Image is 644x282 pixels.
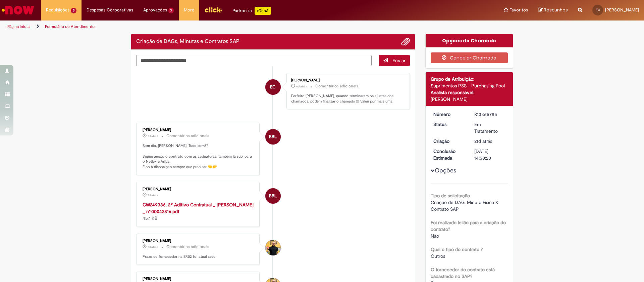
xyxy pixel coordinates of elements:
[265,129,281,145] div: Breno Betarelli Lopes
[431,219,506,232] b: Foi realizado leilão para a criação do contrato?
[143,239,254,243] div: [PERSON_NAME]
[428,111,470,118] dt: Número
[143,202,254,214] a: CW249336. 2º Aditivo Contratual _ [PERSON_NAME] _ nº00042316.pdf
[431,233,439,239] span: Não
[166,133,209,139] small: Comentários adicionais
[148,134,158,138] time: 21/08/2025 09:24:52
[379,55,410,66] button: Enviar
[143,7,167,13] span: Aprovações
[431,193,470,199] b: Tipo de solicitação
[148,193,158,197] time: 21/08/2025 09:22:50
[596,8,600,12] span: EC
[428,121,470,128] dt: Status
[474,111,505,118] div: R13365785
[148,245,158,249] time: 20/08/2025 17:08:50
[143,143,254,170] p: Bom dia, [PERSON_NAME]! Tudo bem?? Segue anexo o contrato com as assinaturas, também já subi para...
[291,93,403,104] p: Perfeito [PERSON_NAME], quando terminaram os ajustes dos chamados, podem finalizar o chamado !!! ...
[474,138,492,144] time: 07/08/2025 09:38:08
[426,34,513,47] div: Opções do Chamado
[255,7,271,15] p: +GenAi
[148,245,158,249] span: 7d atrás
[431,96,508,103] div: [PERSON_NAME]
[136,39,239,45] h2: Criação de DAGs, Minutas e Contratos SAP Histórico de tíquete
[509,7,528,13] span: Favoritos
[428,138,470,145] dt: Criação
[291,78,403,82] div: [PERSON_NAME]
[184,7,194,13] span: More
[265,188,281,204] div: Breno Betarelli Lopes
[148,193,158,197] span: 7d atrás
[474,121,505,134] div: Em Tratamento
[46,7,69,13] span: Requisições
[269,129,277,145] span: BBL
[401,37,410,46] button: Adicionar anexos
[71,8,76,13] span: 5
[143,128,254,132] div: [PERSON_NAME]
[148,134,158,138] span: 7d atrás
[87,7,133,13] span: Despesas Corporativas
[431,82,508,89] div: Suprimentos PSS - Purchasing Pool
[143,201,254,221] div: 457 KB
[232,7,271,15] div: Padroniza
[136,55,372,66] textarea: Digite sua mensagem aqui...
[431,89,508,96] div: Analista responsável:
[204,5,222,15] img: click_logo_yellow_360x200.png
[265,240,281,255] div: Joao Da Costa Dias Junior
[474,138,505,145] div: 07/08/2025 09:38:08
[431,199,500,212] span: Criação de DAG, Minuta Física & Contrato SAP
[431,246,483,252] b: Qual o tipo do contrato ?
[431,267,495,279] b: O fornecedor do contrato está cadastrado no SAP?
[296,84,307,88] time: 22/08/2025 09:13:42
[538,7,568,13] a: Rascunhos
[269,188,277,204] span: BBL
[166,244,209,250] small: Comentários adicionais
[428,148,470,161] dt: Conclusão Estimada
[143,254,254,259] p: Prazo do fornecedor na BR02 foi atualizado
[265,79,281,95] div: Emilio Jose Andres Casado
[168,8,174,13] span: 3
[392,57,406,64] span: Enviar
[5,21,424,33] ul: Trilhas de página
[270,79,276,95] span: EC
[143,277,254,281] div: [PERSON_NAME]
[431,52,508,63] button: Cancelar Chamado
[1,3,35,17] img: ServiceNow
[544,7,568,13] span: Rascunhos
[45,24,95,29] a: Formulário de Atendimento
[474,138,492,144] span: 21d atrás
[315,83,358,89] small: Comentários adicionais
[605,7,639,13] span: [PERSON_NAME]
[431,253,445,259] span: Outros
[7,24,31,29] a: Página inicial
[431,76,508,82] div: Grupo de Atribuição:
[143,187,254,191] div: [PERSON_NAME]
[474,148,505,161] div: [DATE] 14:50:20
[296,84,307,88] span: 6d atrás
